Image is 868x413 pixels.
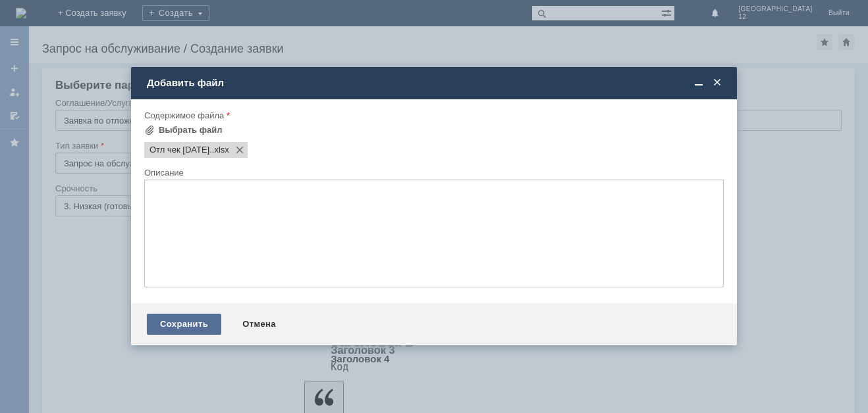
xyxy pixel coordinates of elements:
[212,145,229,155] span: Отл чек 03.10.2025..xlsx
[5,5,192,26] div: Прошу удалить отл чеки за [DATE]. [PERSON_NAME]
[149,145,212,155] span: Отл чек 03.10.2025..xlsx
[144,168,721,177] div: Описание
[147,77,724,89] div: Добавить файл
[144,111,721,120] div: Содержимое файла
[159,125,223,135] div: Выбрать файл
[711,77,724,89] span: Закрыть
[692,77,705,89] span: Свернуть (Ctrl + M)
